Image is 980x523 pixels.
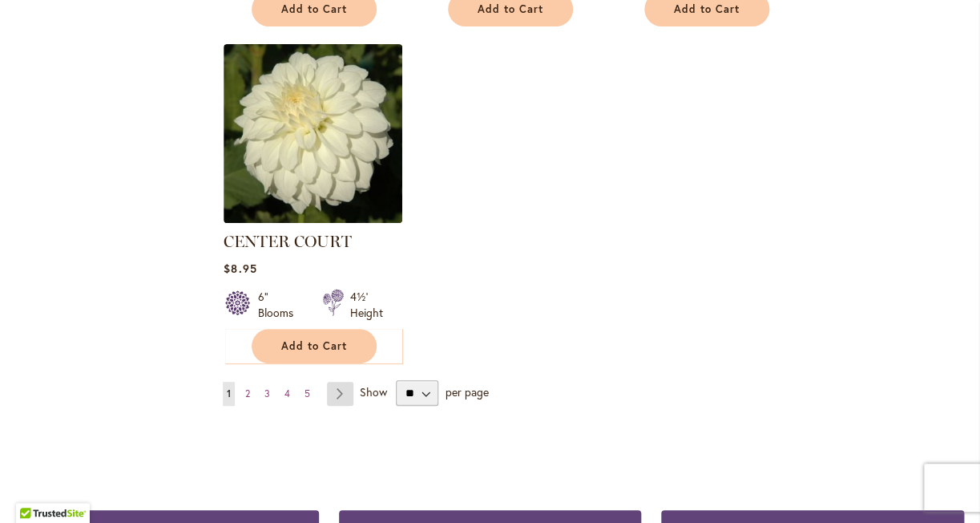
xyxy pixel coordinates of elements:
[446,384,489,399] span: per page
[224,44,402,223] img: CENTER COURT
[224,261,256,276] span: $8.95
[304,387,310,399] span: 5
[281,2,347,16] span: Add to Cart
[260,382,274,406] a: 3
[241,382,254,406] a: 2
[224,211,402,226] a: CENTER COURT
[360,384,387,399] span: Show
[258,289,303,321] div: 6" Blooms
[478,2,543,16] span: Add to Cart
[252,329,377,363] button: Add to Cart
[281,339,347,353] span: Add to Cart
[12,466,57,511] iframe: Launch Accessibility Center
[264,387,270,399] span: 3
[300,382,314,406] a: 5
[350,289,383,321] div: 4½' Height
[674,2,740,16] span: Add to Cart
[224,232,352,251] a: CENTER COURT
[227,387,231,399] span: 1
[280,382,294,406] a: 4
[284,387,290,399] span: 4
[245,387,250,399] span: 2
